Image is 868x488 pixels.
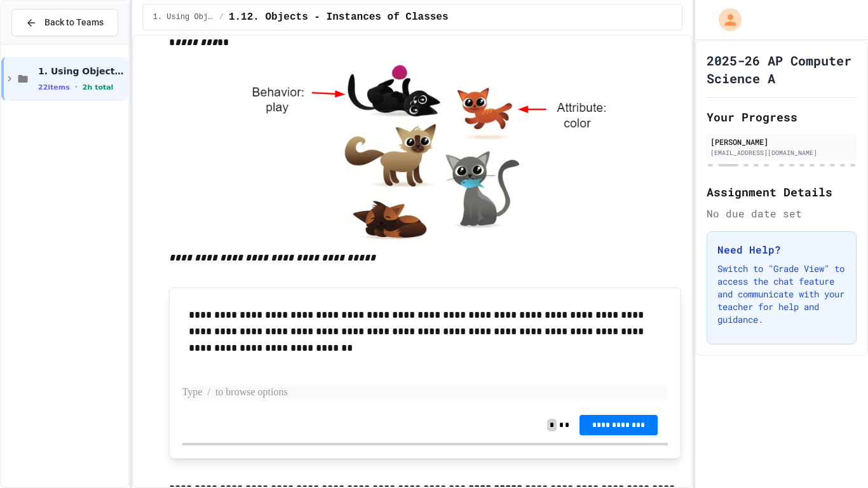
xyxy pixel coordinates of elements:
[707,206,857,221] div: No due date set
[11,9,118,36] button: Back to Teams
[707,51,857,87] h1: 2025-26 AP Computer Science A
[44,16,104,29] span: Back to Teams
[153,12,214,22] span: 1. Using Objects and Methods
[229,10,449,25] span: 1.12. Objects - Instances of Classes
[710,136,853,147] div: [PERSON_NAME]
[710,148,853,158] div: [EMAIL_ADDRESS][DOMAIN_NAME]
[83,83,114,91] span: 2h total
[717,262,846,326] p: Switch to "Grade View" to access the chat feature and communicate with your teacher for help and ...
[705,5,745,34] div: My Account
[707,108,857,126] h2: Your Progress
[717,242,846,257] h3: Need Help?
[219,12,224,22] span: /
[38,83,70,91] span: 22 items
[707,183,857,201] h2: Assignment Details
[75,82,78,92] span: •
[38,65,126,77] span: 1. Using Objects and Methods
